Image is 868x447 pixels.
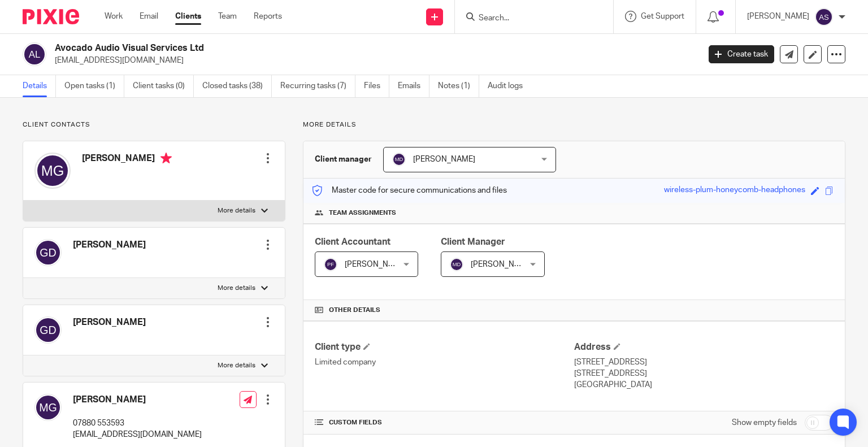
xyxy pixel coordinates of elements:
h4: [PERSON_NAME] [82,153,172,167]
h4: [PERSON_NAME] [73,394,202,406]
p: 07880 553593 [73,418,202,429]
img: svg%3E [815,8,833,26]
a: Reports [254,11,282,22]
img: svg%3E [324,258,337,271]
p: Master code for secure communications and files [312,185,507,196]
span: Team assignments [329,209,396,218]
a: Recurring tasks (7) [280,75,355,97]
a: Clients [175,11,201,22]
i: Primary [160,153,172,164]
a: Closed tasks (38) [202,75,272,97]
img: svg%3E [34,153,71,189]
p: [STREET_ADDRESS] [574,357,834,368]
p: More details [218,284,255,293]
h4: [PERSON_NAME] [73,239,146,251]
span: Client Accountant [315,237,390,246]
img: Pixie [23,9,79,24]
a: Create task [709,45,774,63]
h4: Address [574,341,834,353]
span: [PERSON_NAME] [345,261,407,268]
a: Team [218,11,237,22]
a: Client tasks (0) [133,75,194,97]
p: More details [218,361,255,370]
p: Limited company [315,357,574,368]
p: [GEOGRAPHIC_DATA] [574,379,834,390]
img: svg%3E [23,42,46,66]
img: svg%3E [392,153,406,166]
p: Client contacts [23,120,285,129]
h4: CUSTOM FIELDS [315,418,574,427]
h4: Client type [315,341,574,353]
input: Search [478,14,579,24]
a: Email [140,11,158,22]
a: Files [364,75,389,97]
a: Audit logs [488,75,531,97]
a: Details [23,75,56,97]
a: Work [105,11,123,22]
h3: Client manager [315,154,372,165]
img: svg%3E [34,239,62,266]
label: Show empty fields [732,417,797,428]
a: Notes (1) [438,75,479,97]
span: Get Support [641,12,684,20]
span: [PERSON_NAME] [471,261,533,268]
div: wireless-plum-honeycomb-headphones [664,184,805,197]
p: [EMAIL_ADDRESS][DOMAIN_NAME] [55,55,692,66]
h4: [PERSON_NAME] [73,316,146,328]
img: svg%3E [450,258,463,271]
p: [STREET_ADDRESS] [574,368,834,379]
p: [EMAIL_ADDRESS][DOMAIN_NAME] [73,429,202,440]
span: Other details [329,306,380,315]
img: svg%3E [34,394,62,421]
p: More details [303,120,845,129]
img: svg%3E [34,316,62,344]
h2: Avocado Audio Visual Services Ltd [55,42,565,54]
span: Client Manager [441,237,505,246]
p: More details [218,206,255,215]
a: Open tasks (1) [64,75,124,97]
a: Emails [398,75,429,97]
span: [PERSON_NAME] [413,155,475,163]
p: [PERSON_NAME] [747,11,809,22]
